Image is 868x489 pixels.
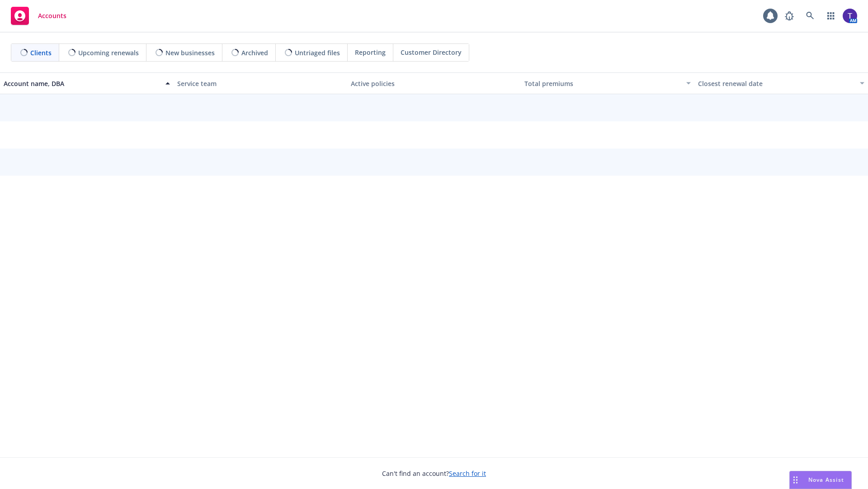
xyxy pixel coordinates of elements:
img: photo [843,9,857,23]
span: Customer Directory [401,48,462,57]
div: Total premiums [524,79,681,88]
span: New businesses [165,48,215,58]
span: Untriaged files [295,48,340,58]
a: Report a Bug [780,7,798,25]
span: Clients [30,48,52,58]
button: Closest renewal date [694,72,868,94]
span: Nova Assist [808,476,844,484]
div: Closest renewal date [698,79,854,88]
span: Accounts [38,12,66,19]
button: Active policies [347,72,521,94]
a: Switch app [822,7,840,25]
span: Upcoming renewals [78,48,139,58]
div: Drag to move [790,471,801,489]
div: Account name, DBA [4,79,160,88]
span: Archived [241,48,268,58]
button: Total premiums [521,72,694,94]
button: Service team [174,72,347,94]
span: Can't find an account? [382,469,486,478]
a: Search [801,7,819,25]
button: Nova Assist [789,471,852,489]
div: Active policies [351,79,517,88]
div: Service team [177,79,344,88]
span: Reporting [355,48,386,57]
a: Accounts [7,3,70,29]
a: Search for it [449,469,486,478]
